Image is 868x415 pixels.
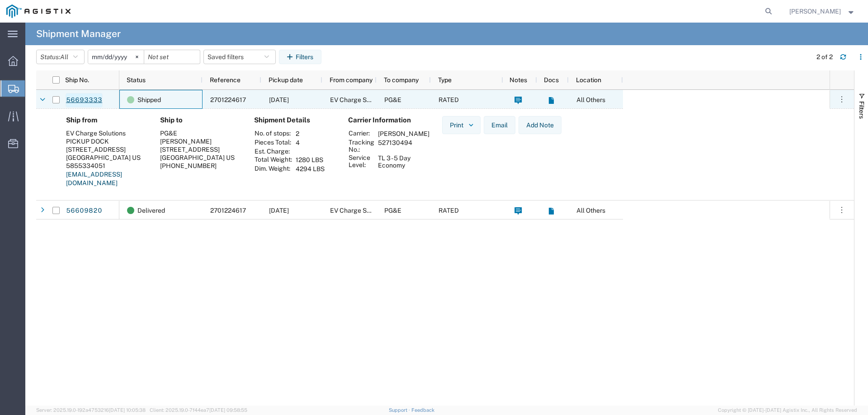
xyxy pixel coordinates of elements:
span: Location [576,76,601,84]
span: Filters [858,101,865,119]
span: All [60,53,68,61]
td: 4 [292,138,328,147]
span: [DATE] 09:58:55 [209,407,247,413]
span: Shipped [137,90,161,109]
span: From company [330,76,373,84]
div: [PERSON_NAME] [160,137,240,145]
span: Client: 2025.19.0-7f44ea7 [150,407,247,413]
div: [STREET_ADDRESS] [160,145,240,154]
span: 2701224617 [210,96,246,103]
button: Status:All [36,50,85,64]
th: Service Level: [348,154,375,170]
th: No. of stops: [254,129,292,138]
h4: Ship to [160,116,240,124]
span: Type [438,76,452,84]
div: PG&E [160,129,240,137]
td: 1280 LBS [292,155,328,164]
span: Server: 2025.19.0-192a4753216 [36,407,146,413]
td: 4294 LBS [292,164,328,173]
span: 2701224617 [210,207,246,214]
div: [GEOGRAPHIC_DATA] US [160,154,240,162]
input: Not set [88,50,144,64]
div: EV Charge Solutions [66,129,146,137]
span: PG&E [384,96,401,103]
span: Notes [509,76,527,84]
div: [GEOGRAPHIC_DATA] US [66,154,146,162]
td: TL 3 - 5 Day Economy [375,154,433,170]
span: All Others [576,96,605,103]
span: RATED [439,96,459,103]
span: Docs [544,76,559,84]
input: Not set [144,50,200,64]
img: dropdown [467,121,475,129]
td: [PERSON_NAME] [375,129,433,138]
img: logo [6,5,71,18]
span: Pickup date [269,76,303,84]
span: EV Charge Solutions [330,96,390,103]
h4: Shipment Details [254,116,334,124]
span: Lauren Smith [789,6,841,16]
h4: Carrier Information [348,116,420,124]
td: 527130494 [375,138,433,154]
button: Filters [279,50,321,64]
button: Add Note [519,116,561,134]
a: 56693333 [66,93,103,107]
h4: Shipment Manager [36,23,121,45]
div: PICKUP DOCK [66,137,146,145]
span: 09/03/2025 [269,96,289,103]
th: Dim. Weight: [254,164,292,173]
th: Total Weight: [254,155,292,164]
span: To company [384,76,419,84]
button: Saved filters [203,50,276,64]
span: Copyright © [DATE]-[DATE] Agistix Inc., All Rights Reserved [718,406,857,414]
th: Est. Charge: [254,147,292,155]
span: Reference [210,76,241,84]
div: [PHONE_NUMBER] [160,162,240,170]
span: Status [127,76,146,84]
span: All Others [576,207,605,214]
a: 56609820 [66,204,103,218]
span: EV Charge Solutions [330,207,390,214]
th: Pieces Total: [254,138,292,147]
div: [STREET_ADDRESS] [66,145,146,154]
span: 08/26/2025 [269,207,289,214]
th: Tracking No.: [348,138,375,154]
span: [DATE] 10:05:38 [109,407,146,413]
span: Ship No. [65,76,89,84]
div: 5855334051 [66,162,146,170]
button: [PERSON_NAME] [789,6,856,17]
td: 2 [292,129,328,138]
button: Email [484,116,515,134]
th: Carrier: [348,129,375,138]
button: Print [442,116,481,134]
span: PG&E [384,207,401,214]
span: Delivered [137,201,165,220]
h4: Ship from [66,116,146,124]
a: [EMAIL_ADDRESS][DOMAIN_NAME] [66,171,122,187]
a: Feedback [411,407,434,413]
a: Support [389,407,411,413]
span: RATED [439,207,459,214]
div: 2 of 2 [816,52,833,62]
